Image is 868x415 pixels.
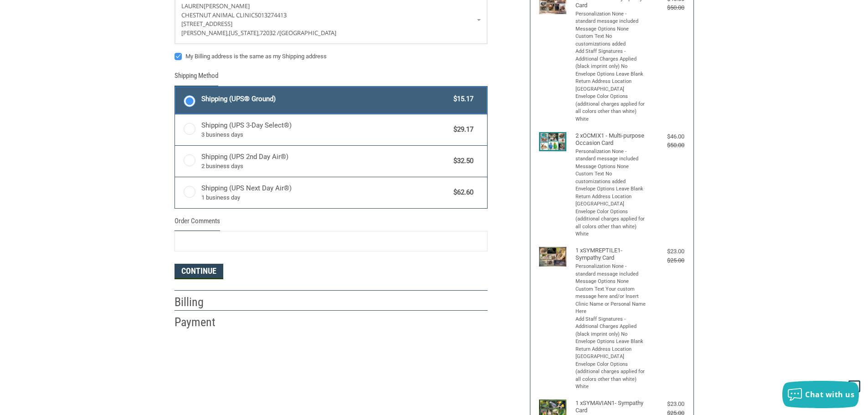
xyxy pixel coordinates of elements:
div: $46.00 [648,132,684,141]
span: [GEOGRAPHIC_DATA] [279,29,336,37]
li: Envelope Color Options (additional charges applied for all colors other than white) White [575,93,646,123]
span: $29.17 [449,124,474,135]
li: Return Address Location [GEOGRAPHIC_DATA] [575,346,646,361]
li: Message Options None [575,26,646,33]
li: Custom Text No customizations added [575,33,646,48]
span: Chestnut Animal Clinic [181,11,255,19]
div: $23.00 [648,400,684,409]
span: Shipping (UPS 2nd Day Air®) [201,152,449,171]
span: 5013274413 [255,11,287,19]
li: Return Address Location [GEOGRAPHIC_DATA] [575,78,646,93]
button: Continue [175,264,223,279]
span: Shipping (UPS 3-Day Select®) [201,120,449,139]
span: Lauren [181,2,204,10]
span: [US_STATE], [229,29,260,37]
span: [STREET_ADDRESS] [181,20,232,28]
li: Message Options None [575,278,646,286]
li: Custom Text No customizations added [575,170,646,185]
button: Chat with us [782,381,859,408]
h4: 2 x OCMIX1 - Multi-purpose Occasion Card [575,132,646,147]
li: Custom Text Your custom message here and/or Insert Clinic Name or Personal Name Here [575,286,646,316]
span: 1 business day [201,193,449,202]
span: 72032 / [260,29,279,37]
legend: Shipping Method [175,71,218,86]
div: $23.00 [648,247,684,256]
li: Envelope Options Leave Blank [575,71,646,78]
li: Personalization None - standard message included [575,10,646,26]
span: Shipping (UPS Next Day Air®) [201,183,449,202]
li: Envelope Color Options (additional charges applied for all colors other than white) White [575,208,646,238]
li: Envelope Options Leave Blank [575,185,646,193]
span: [PERSON_NAME], [181,29,229,37]
span: Shipping (UPS® Ground) [201,94,449,104]
li: Add Staff Signatures - Additional Charges Applied (black imprint only) No [575,48,646,71]
h4: 1 x SYMREPTILE1- Sympathy Card [575,247,646,262]
span: 2 business days [201,162,449,171]
h2: Payment [175,315,228,330]
li: Return Address Location [GEOGRAPHIC_DATA] [575,193,646,208]
legend: Order Comments [175,216,220,231]
span: Chat with us [805,389,854,400]
div: $50.00 [648,3,684,12]
li: Personalization None - standard message included [575,148,646,163]
h4: 1 x SYMAVIAN1- Sympathy Card [575,400,646,415]
li: Envelope Color Options (additional charges applied for all colors other than white) White [575,361,646,391]
li: Message Options None [575,163,646,171]
h2: Billing [175,295,228,310]
li: Personalization None - standard message included [575,263,646,278]
div: $25.00 [648,256,684,265]
li: Envelope Options Leave Blank [575,338,646,346]
li: Add Staff Signatures - Additional Charges Applied (black imprint only) No [575,316,646,338]
label: My Billing address is the same as my Shipping address [175,53,488,60]
span: $15.17 [449,94,474,104]
span: [PERSON_NAME] [204,2,250,10]
span: $62.60 [449,187,474,198]
span: $32.50 [449,156,474,166]
span: 3 business days [201,130,449,139]
div: $50.00 [648,141,684,150]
